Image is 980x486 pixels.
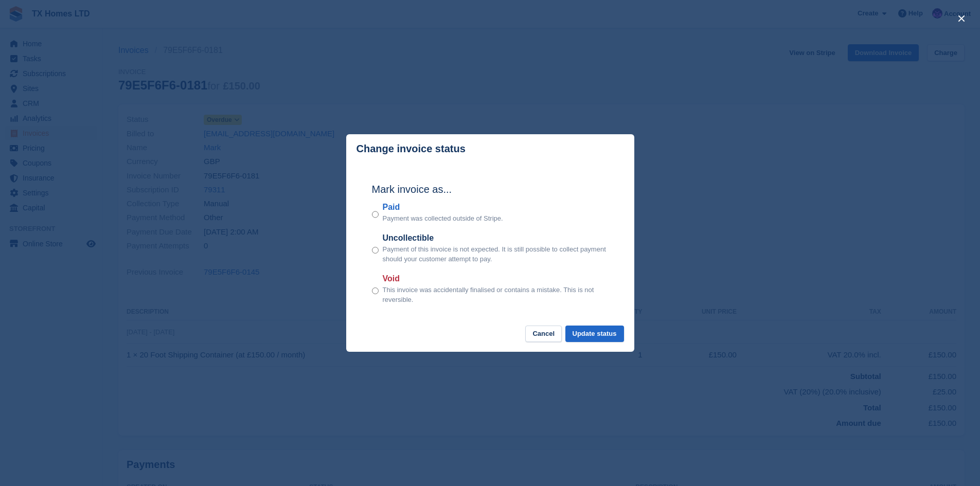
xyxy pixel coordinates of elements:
[383,213,503,224] p: Payment was collected outside of Stripe.
[953,10,970,27] button: close
[383,285,609,305] p: This invoice was accidentally finalised or contains a mistake. This is not reversible.
[383,232,609,244] label: Uncollectible
[357,143,466,155] p: Change invoice status
[525,326,562,343] button: Cancel
[372,182,609,197] h2: Mark invoice as...
[383,244,609,264] p: Payment of this invoice is not expected. It is still possible to collect payment should your cust...
[383,273,609,285] label: Void
[383,201,503,213] label: Paid
[565,326,624,343] button: Update status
